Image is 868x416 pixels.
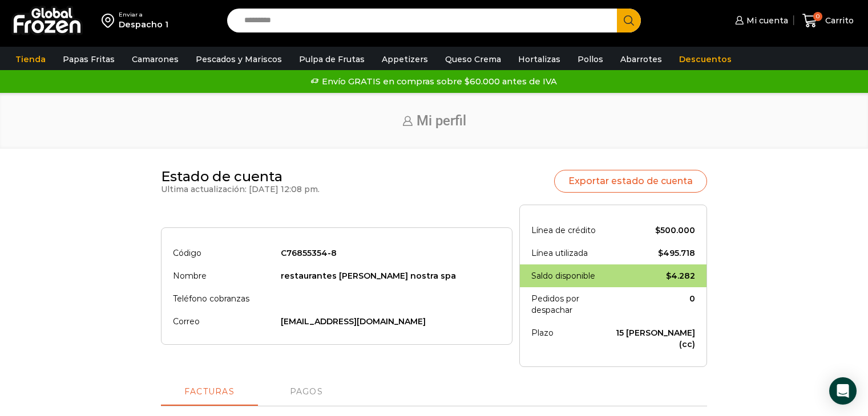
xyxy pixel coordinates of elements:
div: Open Intercom Messenger [829,377,857,405]
a: Camarones [126,48,184,70]
td: 0 [605,287,695,321]
p: Ultima actualización: [DATE] 12:08 pm. [161,185,320,193]
h2: Estado de cuenta [161,169,320,185]
td: [EMAIL_ADDRESS][DOMAIN_NAME] [275,310,500,333]
th: Plazo [531,321,605,356]
a: Hortalizas [512,48,566,70]
span: 0 [813,12,822,21]
span: $ [666,271,671,281]
th: Pedidos por despachar [531,287,605,321]
bdi: 4.282 [666,271,695,281]
a: Queso Crema [439,48,507,70]
a: Pagos [258,378,355,406]
span: Mi cuenta [744,15,788,26]
a: Descuentos [673,48,737,70]
bdi: 495.718 [658,248,695,258]
a: Abarrotes [615,48,668,70]
a: Tienda [10,48,51,70]
a: Pescados y Mariscos [190,48,288,70]
a: Mi cuenta [732,9,788,32]
img: address-field-icon.svg [102,11,119,30]
a: Pulpa de Frutas [293,48,370,70]
th: Teléfono cobranzas [173,287,275,310]
th: Nombre [173,264,275,287]
span: Mi perfil [417,113,466,129]
button: Search button [617,9,641,32]
a: Exportar estado de cuenta [554,170,707,193]
a: Facturas [161,378,258,406]
span: Carrito [822,15,854,26]
td: restaurantes [PERSON_NAME] nostra spa [275,264,500,287]
td: 15 [PERSON_NAME] (cc) [605,321,695,356]
a: Appetizers [376,48,434,70]
th: Línea utilizada [531,242,605,264]
span: $ [655,225,660,235]
span: $ [658,248,663,258]
a: Papas Fritas [57,48,120,70]
th: Correo [173,310,275,333]
div: Enviar a [119,11,168,19]
span: Facturas [184,388,235,395]
span: Pagos [290,388,323,397]
bdi: 500.000 [655,225,695,235]
td: C76855354-8 [275,239,500,264]
th: Código [173,239,275,264]
a: 0 Carrito [800,7,857,34]
th: Línea de crédito [531,217,605,242]
th: Saldo disponible [531,264,605,287]
div: Despacho 1 [119,19,168,30]
a: Pollos [572,48,609,70]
